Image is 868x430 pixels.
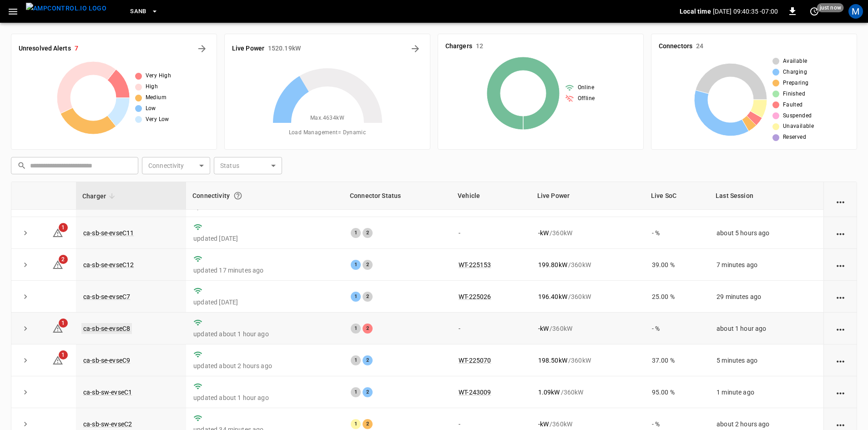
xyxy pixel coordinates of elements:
span: Preparing [783,79,809,88]
div: action cell options [835,260,846,269]
span: Max. 4634 kW [310,114,344,123]
a: 2 [52,261,63,268]
th: Action [823,182,857,210]
h6: 24 [696,41,703,51]
div: 1 [351,292,361,302]
span: Online [578,83,594,92]
span: 1 [59,319,68,328]
a: 1 [52,324,63,332]
p: updated [DATE] [193,234,336,243]
span: Low [146,104,156,113]
span: Suspended [783,111,812,121]
a: ca-sb-se-evseC7 [83,293,130,300]
button: Energy Overview [408,41,423,56]
h6: Connectors [659,41,692,51]
div: 1 [351,228,361,238]
span: Medium [146,93,167,102]
p: updated about 1 hour ago [193,329,336,339]
a: WT-225026 [459,293,491,300]
p: updated [DATE] [193,298,336,307]
span: Offline [578,94,595,103]
div: / 360 kW [538,420,637,429]
div: / 360 kW [538,228,637,238]
div: Connectivity [192,187,337,204]
p: updated about 1 hour ago [193,393,336,402]
td: 5 minutes ago [709,344,823,376]
span: Reserved [783,133,806,142]
h6: Live Power [232,44,264,54]
div: action cell options [835,197,846,206]
button: expand row [19,290,32,304]
div: action cell options [835,228,846,238]
div: action cell options [835,420,846,429]
a: 1 [52,356,63,364]
p: 1.09 kW [538,388,560,397]
td: - % [645,313,709,344]
div: 2 [363,355,373,365]
th: Vehicle [451,182,531,210]
th: Last Session [709,182,823,210]
p: 199.80 kW [538,260,567,269]
td: 39.00 % [645,249,709,281]
td: 29 minutes ago [709,281,823,313]
span: Available [783,57,807,66]
p: Local time [680,7,711,16]
span: Finished [783,90,805,99]
span: Very High [146,71,172,81]
span: 1 [59,223,68,232]
th: Live SoC [645,182,709,210]
p: - kW [538,228,549,238]
td: about 5 hours ago [709,217,823,249]
td: - [451,313,531,344]
p: 198.50 kW [538,356,567,365]
td: - [451,217,531,249]
p: 196.40 kW [538,292,567,301]
a: WT-225070 [459,357,491,364]
div: / 360 kW [538,292,637,301]
div: 2 [363,292,373,302]
td: 25.00 % [645,281,709,313]
div: 2 [363,324,373,334]
span: Charging [783,68,807,77]
div: action cell options [835,388,846,397]
div: 2 [363,260,373,270]
img: ampcontrol.io logo [26,3,106,14]
th: Live Power [531,182,645,210]
button: Connection between the charger and our software. [230,187,246,204]
td: about 1 hour ago [709,313,823,344]
div: action cell options [835,324,846,333]
a: ca-sb-se-evseC9 [83,357,130,364]
button: expand row [19,226,32,240]
div: / 360 kW [538,324,637,333]
div: / 360 kW [538,356,637,365]
h6: Unresolved Alerts [19,44,71,54]
div: 1 [351,324,361,334]
p: updated about 2 hours ago [193,361,336,370]
th: Connector Status [343,182,451,210]
a: WT-225153 [459,261,491,268]
span: 1 [59,350,68,359]
a: ca-sb-se-evseC12 [83,261,134,268]
span: just now [817,3,844,12]
div: 2 [363,228,373,238]
span: 2 [59,255,68,264]
div: 2 [363,387,373,397]
div: profile-icon [848,4,863,19]
div: action cell options [835,292,846,301]
div: / 360 kW [538,388,637,397]
div: 1 [351,260,361,270]
span: Faulted [783,101,803,110]
button: SanB [126,3,162,20]
p: - kW [538,420,549,429]
button: expand row [19,322,32,335]
div: 1 [351,355,361,365]
td: 1 minute ago [709,376,823,408]
a: 1 [52,228,63,236]
button: expand row [19,258,32,272]
td: 95.00 % [645,376,709,408]
p: [DATE] 09:40:35 -07:00 [713,7,778,16]
p: updated 17 minutes ago [193,266,336,275]
div: 2 [363,419,373,429]
span: Load Management = Dynamic [289,128,366,137]
span: Unavailable [783,122,814,131]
